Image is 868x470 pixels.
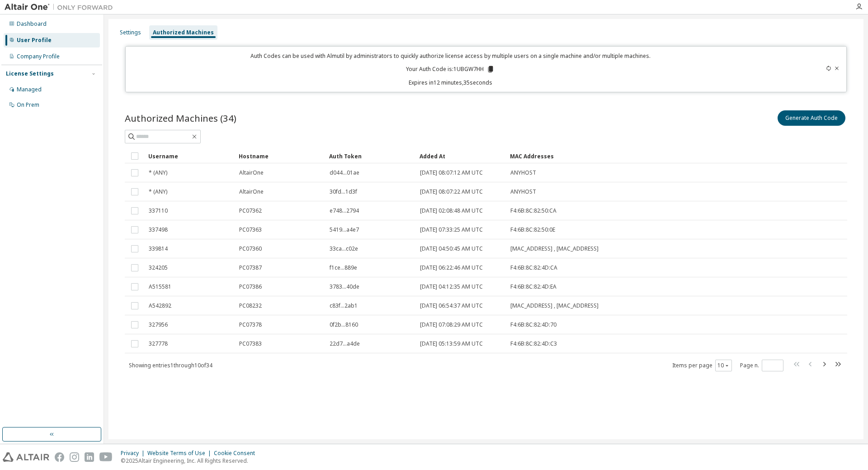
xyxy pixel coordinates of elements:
[510,207,557,214] span: F4:6B:8C:82:50:CA
[330,169,359,176] span: d044...01ae
[510,245,599,252] span: [MAC_ADDRESS] , [MAC_ADDRESS]
[420,245,483,252] span: [DATE] 04:50:45 AM UTC
[99,452,113,462] img: youtube.svg
[17,37,52,44] div: User Profile
[330,188,357,195] span: 30fd...1d3f
[149,226,168,233] span: 337498
[131,52,770,60] p: Auth Codes can be used with Almutil by administrators to quickly authorize license access by mult...
[420,321,483,328] span: [DATE] 07:08:29 AM UTC
[17,53,60,60] div: Company Profile
[239,245,262,252] span: PC07360
[510,340,557,347] span: F4:6B:8C:82:4D:C3
[153,29,214,36] div: Authorized Machines
[330,340,360,347] span: 22d7...a4de
[149,207,168,214] span: 337110
[510,188,536,195] span: ANYHOST
[149,283,171,290] span: A515581
[510,226,555,233] span: F4:6B:8C:82:50:0E
[125,112,236,124] span: Authorized Machines (34)
[406,65,495,73] p: Your Auth Code is: 1UBGW7HH
[149,340,168,347] span: 327778
[239,226,262,233] span: PC07363
[239,340,262,347] span: PC07383
[131,79,770,86] p: Expires in 12 minutes, 35 seconds
[778,110,845,126] button: Generate Auth Code
[330,207,359,214] span: e748...2794
[510,283,557,290] span: F4:6B:8C:82:4D:EA
[239,149,322,163] div: Hostname
[330,264,357,271] span: f1ce...889e
[329,149,412,163] div: Auth Token
[420,264,483,271] span: [DATE] 06:22:46 AM UTC
[121,457,260,465] p: © 2025 Altair Engineering, Inc. All Rights Reserved.
[239,207,262,214] span: PC07362
[214,450,260,457] div: Cookie Consent
[3,452,49,462] img: altair_logo.svg
[120,29,141,36] div: Settings
[672,360,732,371] span: Items per page
[330,226,359,233] span: 5419...a4e7
[5,3,118,12] img: Altair One
[121,450,147,457] div: Privacy
[239,264,262,271] span: PC07387
[420,226,483,233] span: [DATE] 07:33:25 AM UTC
[330,321,358,328] span: 0f2b...8160
[239,188,264,195] span: AltairOne
[510,321,557,328] span: F4:6B:8C:82:4D:70
[149,264,168,271] span: 324205
[510,149,752,163] div: MAC Addresses
[239,283,262,290] span: PC07386
[149,169,167,176] span: * (ANY)
[129,361,212,369] span: Showing entries 1 through 10 of 34
[239,302,262,309] span: PC08232
[420,169,483,176] span: [DATE] 08:07:12 AM UTC
[239,169,264,176] span: AltairOne
[149,188,167,195] span: * (ANY)
[17,86,42,93] div: Managed
[420,340,483,347] span: [DATE] 05:13:59 AM UTC
[740,360,783,371] span: Page n.
[55,452,64,462] img: facebook.svg
[17,101,39,109] div: On Prem
[330,302,358,309] span: c83f...2ab1
[149,245,168,252] span: 339814
[85,452,94,462] img: linkedin.svg
[239,321,262,328] span: PC07378
[148,149,231,163] div: Username
[70,452,79,462] img: instagram.svg
[6,70,54,77] div: License Settings
[17,20,47,28] div: Dashboard
[420,302,483,309] span: [DATE] 06:54:37 AM UTC
[510,169,536,176] span: ANYHOST
[510,264,557,271] span: F4:6B:8C:82:4D:CA
[149,302,171,309] span: A542892
[420,188,483,195] span: [DATE] 08:07:22 AM UTC
[420,149,503,163] div: Added At
[510,302,599,309] span: [MAC_ADDRESS] , [MAC_ADDRESS]
[147,450,214,457] div: Website Terms of Use
[420,207,483,214] span: [DATE] 02:08:48 AM UTC
[330,245,358,252] span: 33ca...c02e
[717,362,730,369] button: 10
[330,283,359,290] span: 3783...40de
[420,283,483,290] span: [DATE] 04:12:35 AM UTC
[149,321,168,328] span: 327956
